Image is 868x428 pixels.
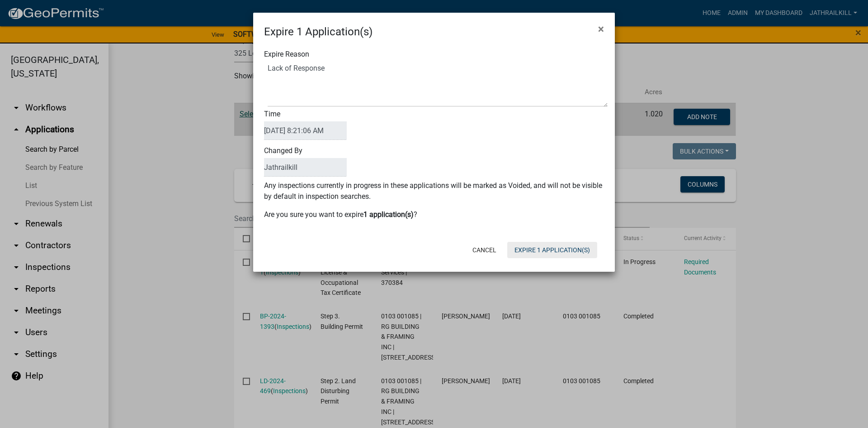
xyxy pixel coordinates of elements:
label: Expire Reason [264,51,309,58]
p: Any inspections currently in progress in these applications will be marked as Voided, and will no... [264,180,604,202]
button: Expire 1 Application(s) [507,242,597,258]
button: Close [591,16,611,42]
h4: Expire 1 Application(s) [264,24,373,40]
p: Are you sure you want to expire ? [264,209,604,220]
label: Changed By [264,147,347,177]
input: DateTime [264,121,347,140]
textarea: Expire Reason [268,62,608,107]
button: Cancel [465,242,504,258]
input: BulkActionUser [264,158,347,177]
span: × [598,23,604,35]
b: 1 application(s) [363,210,414,219]
label: Time [264,111,347,140]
